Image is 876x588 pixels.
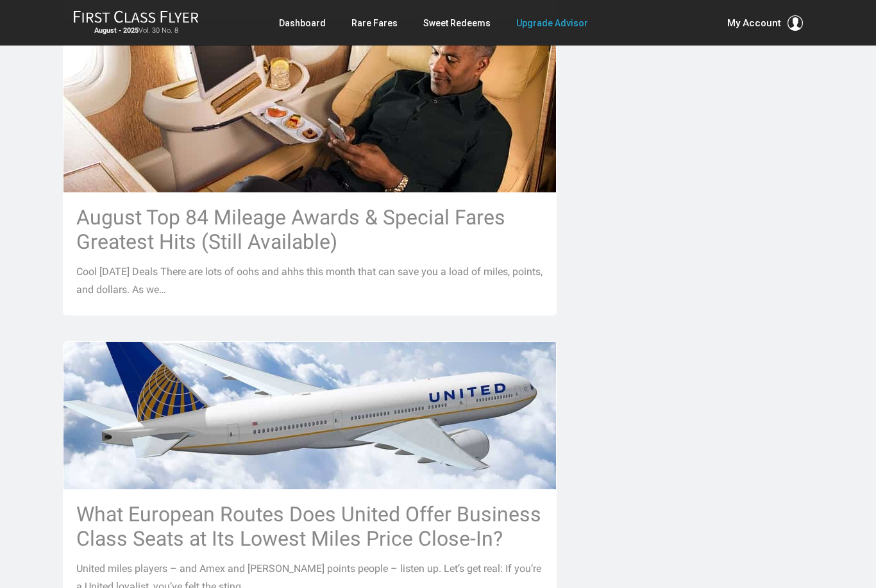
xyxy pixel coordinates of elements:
p: Cool [DATE] Deals There are lots of oohs and ahhs this month that can save you a load of miles, p... [76,264,543,299]
strong: August - 2025 [94,26,139,35]
a: Rare Fares [351,12,398,35]
small: Vol. 30 No. 8 [73,26,199,35]
a: First Class FlyerAugust - 2025Vol. 30 No. 8 [73,10,199,36]
a: Dashboard [279,12,326,35]
img: First Class Flyer [73,10,199,24]
h3: August Top 84 Mileage Awards & Special Fares Greatest Hits (Still Available) [76,206,543,255]
a: August Top 84 Mileage Awards & Special Fares Greatest Hits (Still Available) Cool [DATE] Deals Th... [63,45,557,316]
a: Upgrade Advisor [516,12,588,35]
h3: What European Routes Does United Offer Business Class Seats at Its Lowest Miles Price Close-In? [76,503,543,551]
button: My Account [727,15,803,31]
span: My Account [727,15,781,31]
a: Sweet Redeems [423,12,491,35]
